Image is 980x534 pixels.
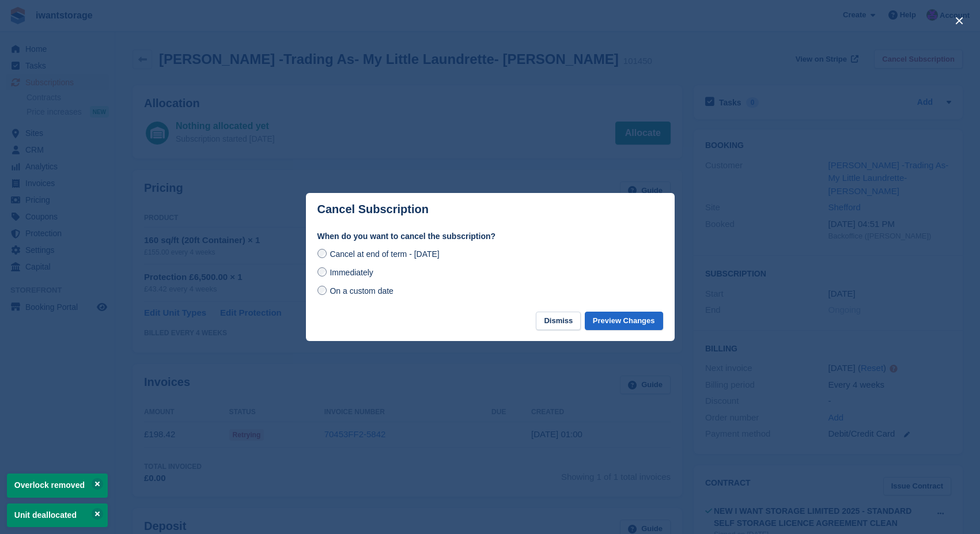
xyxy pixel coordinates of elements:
[536,312,581,331] button: Dismiss
[317,203,429,216] p: Cancel Subscription
[7,474,108,497] p: Overlock removed
[330,286,393,296] span: On a custom date
[585,312,663,331] button: Preview Changes
[317,267,327,277] input: Immediately
[317,286,327,295] input: On a custom date
[330,249,439,259] span: Cancel at end of term - [DATE]
[7,503,108,527] p: Unit deallocated
[317,249,327,258] input: Cancel at end of term - [DATE]
[317,230,663,243] label: When do you want to cancel the subscription?
[330,268,373,277] span: Immediately
[950,12,968,30] button: close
